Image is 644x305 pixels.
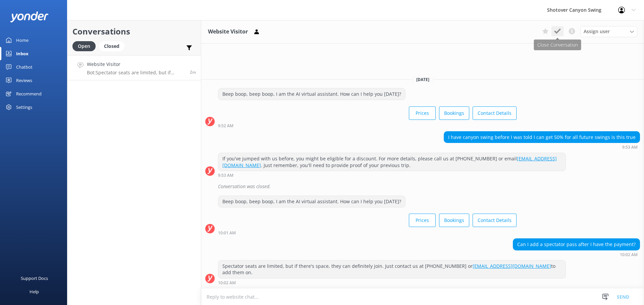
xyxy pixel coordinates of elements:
span: [DATE] [412,77,433,82]
h3: Website Visitor [208,27,248,36]
div: Recommend [16,87,42,100]
div: Chatbot [16,60,33,74]
div: Home [16,33,29,47]
div: Conversation was closed. [218,181,640,192]
div: Sep 22 2025 10:02am (UTC +12:00) Pacific/Auckland [513,252,640,257]
span: Assign user [584,28,610,35]
div: Help [30,285,39,298]
strong: 10:02 AM [620,253,638,257]
div: Beep boop, beep boop, I am the AI virtual assistant. How can I help you [DATE]? [218,88,405,100]
div: Can I add a spectator pass after I have the payment? [513,239,640,250]
div: Sep 22 2025 09:53am (UTC +12:00) Pacific/Auckland [218,173,566,177]
strong: 9:53 AM [218,173,233,177]
div: Open [72,41,96,51]
strong: 10:02 AM [218,281,236,285]
strong: 9:52 AM [218,124,233,128]
h2: Conversations [72,25,196,38]
button: Prices [409,214,436,227]
h4: Website Visitor [87,61,185,68]
button: Bookings [439,214,469,227]
div: Inbox [16,47,29,60]
button: Contact Details [473,106,517,120]
div: Sep 22 2025 10:02am (UTC +12:00) Pacific/Auckland [218,280,566,285]
div: Sep 22 2025 10:01am (UTC +12:00) Pacific/Auckland [218,230,517,235]
strong: 10:01 AM [218,231,236,235]
div: I have canyon swing before I was told I can get 50% for all future swings is this true [444,132,640,143]
a: Open [72,42,99,50]
button: Bookings [439,106,469,120]
div: Reviews [16,74,32,87]
a: Website VisitorBot:Spectator seats are limited, but if there's space, they can definitely join. J... [67,55,201,80]
a: [EMAIL_ADDRESS][DOMAIN_NAME] [473,263,551,269]
div: 2025-09-21T21:53:55.546 [205,181,640,192]
a: Closed [99,42,128,50]
span: Sep 22 2025 10:02am (UTC +12:00) Pacific/Auckland [190,69,196,75]
div: Beep boop, beep boop, I am the AI virtual assistant. How can I help you [DATE]? [218,196,405,207]
div: If you've jumped with us before, you might be eligible for a discount. For more details, please c... [218,153,566,171]
div: Assign User [580,26,637,37]
div: Sep 22 2025 09:52am (UTC +12:00) Pacific/Auckland [218,123,517,128]
div: Sep 22 2025 09:53am (UTC +12:00) Pacific/Auckland [444,145,640,149]
a: [EMAIL_ADDRESS][DOMAIN_NAME] [222,155,557,168]
button: Contact Details [473,214,517,227]
p: Bot: Spectator seats are limited, but if there's space, they can definitely join. Just contact us... [87,70,185,76]
div: Support Docs [21,272,48,285]
div: Settings [16,100,32,114]
div: Closed [99,41,124,51]
button: Prices [409,106,436,120]
div: Spectator seats are limited, but if there's space, they can definitely join. Just contact us at [... [218,260,566,278]
img: yonder-white-logo.png [10,11,49,22]
strong: 9:53 AM [622,145,638,149]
